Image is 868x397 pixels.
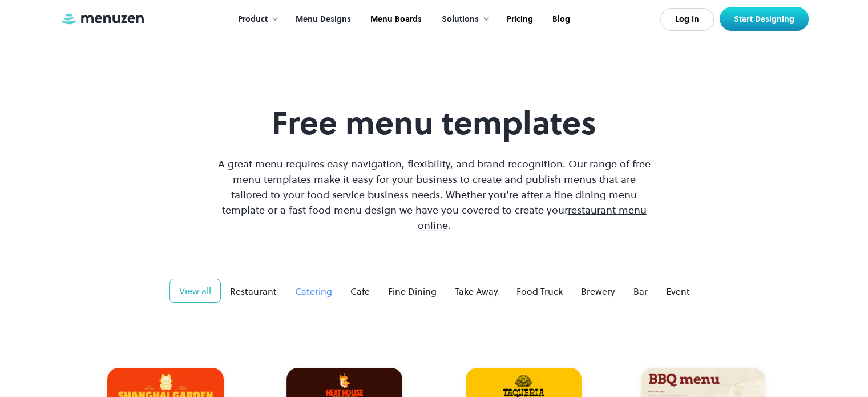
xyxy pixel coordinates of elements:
[360,2,430,37] a: Menu Boards
[542,2,579,37] a: Blog
[215,104,653,142] h1: Free menu templates
[285,2,360,37] a: Menu Designs
[238,13,268,26] div: Product
[388,284,437,298] div: Fine Dining
[496,2,542,37] a: Pricing
[516,284,563,298] div: Food Truck
[350,284,370,298] div: Cafe
[581,284,615,298] div: Brewery
[215,156,653,233] p: A great menu requires easy navigation, flexibility, and brand recognition. Our range of free menu...
[227,2,285,37] div: Product
[660,8,714,31] a: Log In
[179,284,211,298] div: View all
[230,284,277,298] div: Restaurant
[442,13,479,26] div: Solutions
[720,7,809,31] a: Start Designing
[666,284,690,298] div: Event
[455,284,498,298] div: Take Away
[633,284,648,298] div: Bar
[430,2,496,37] div: Solutions
[295,284,332,298] div: Catering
